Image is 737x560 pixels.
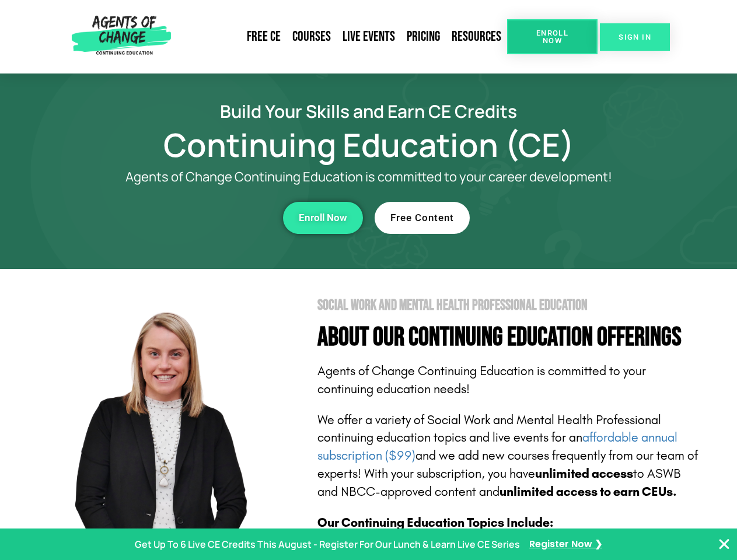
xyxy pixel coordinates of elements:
span: Enroll Now [299,213,347,223]
a: Resources [446,23,507,50]
p: Get Up To 6 Live CE Credits This August - Register For Our Lunch & Learn Live CE Series [135,536,520,553]
a: Register Now ❯ [529,536,602,553]
span: Enroll Now [526,29,579,44]
h2: Build Your Skills and Earn CE Credits [36,103,701,120]
a: Enroll Now [507,19,598,54]
a: Enroll Now [283,202,363,234]
b: unlimited access to earn CEUs. [500,484,677,499]
b: Our Continuing Education Topics Include: [317,515,553,530]
b: unlimited access [535,466,633,481]
a: Free Content [375,202,470,234]
a: SIGN IN [600,23,670,51]
h4: About Our Continuing Education Offerings [317,324,701,351]
span: Agents of Change Continuing Education is committed to your continuing education needs! [317,363,646,397]
p: We offer a variety of Social Work and Mental Health Professional continuing education topics and ... [317,411,701,501]
nav: Menu [176,23,507,50]
p: Agents of Change Continuing Education is committed to your career development! [83,170,655,184]
button: Close Banner [717,537,731,551]
span: Free Content [390,213,454,223]
h2: Social Work and Mental Health Professional Education [317,298,701,313]
a: Pricing [401,23,446,50]
h1: Continuing Education (CE) [36,131,701,158]
a: Free CE [241,23,287,50]
a: Live Events [337,23,401,50]
a: Courses [287,23,337,50]
span: SIGN IN [619,33,651,41]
